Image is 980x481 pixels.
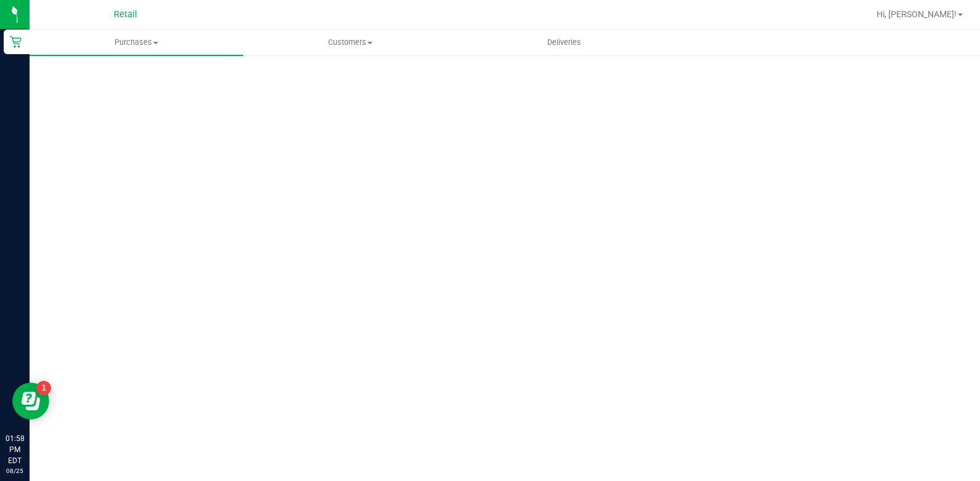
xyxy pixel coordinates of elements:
[457,30,671,55] a: Deliveries
[36,381,51,396] iframe: Resource center unread badge
[244,37,456,48] span: Customers
[12,383,49,419] iframe: Resource center
[114,9,137,20] span: Retail
[531,37,598,48] span: Deliveries
[30,37,243,48] span: Purchases
[30,30,243,55] a: Purchases
[6,466,24,475] p: 08/25
[243,30,457,55] a: Customers
[9,36,22,48] inline-svg: Retail
[6,433,24,466] p: 01:58 PM EDT
[877,9,957,19] span: Hi, [PERSON_NAME]!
